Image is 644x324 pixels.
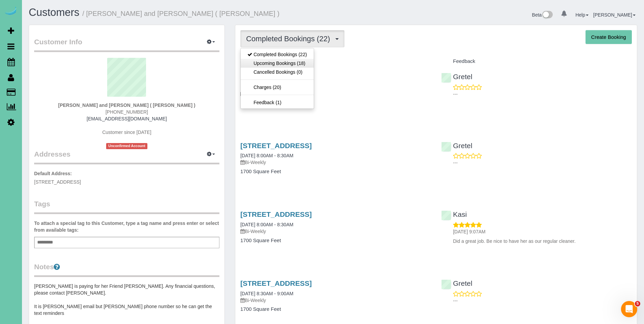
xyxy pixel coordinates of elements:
a: Cancelled Bookings (0) [241,68,314,76]
span: Unconfirmed Account [106,143,147,149]
a: [STREET_ADDRESS] [240,142,312,149]
span: 5 [635,301,640,306]
h4: 1700 Square Feet [240,169,431,175]
a: [DATE] 8:00AM - 8:30AM [240,153,293,158]
p: --- [453,159,632,166]
h4: 1700 Square Feet [240,100,431,106]
strong: [PERSON_NAME] and [PERSON_NAME] ( [PERSON_NAME] ) [58,102,195,108]
p: Bi-Weekly [240,228,431,235]
a: Upcoming Bookings (18) [241,59,314,68]
a: Help [575,12,589,18]
a: [DATE] 8:30AM - 9:00AM [240,291,293,296]
a: [PERSON_NAME] [593,12,636,18]
label: To attach a special tag to this Customer, type a tag name and press enter or select from availabl... [34,220,219,233]
p: --- [453,297,632,304]
a: [STREET_ADDRESS] [240,210,312,218]
p: Did a great job. Be nice to have her as our regular cleaner. [453,238,632,245]
img: New interface [542,11,553,20]
p: Bi-Weekly [240,90,431,97]
span: [STREET_ADDRESS] [34,179,81,185]
a: Completed Bookings (22) [241,50,314,59]
a: Customers [29,6,79,18]
a: Gretel [441,279,472,287]
a: [STREET_ADDRESS] [240,279,312,287]
button: Completed Bookings (22) [240,30,344,47]
h4: Service [240,59,431,64]
span: [PHONE_NUMBER] [105,109,148,115]
a: Gretel [441,142,472,149]
h4: 1700 Square Feet [240,238,431,244]
p: Bi-Weekly [240,297,431,304]
p: [DATE] 9:07AM [453,228,632,235]
a: [EMAIL_ADDRESS][DOMAIN_NAME] [87,116,167,121]
span: Customer since [DATE] [102,130,151,135]
a: Gretel [441,73,472,80]
pre: [PERSON_NAME] is paying for her Friend [PERSON_NAME]. Any financial questions, please contact [PE... [34,283,219,317]
a: Kasi [441,210,467,218]
label: Default Address: [34,170,72,177]
iframe: Intercom live chat [621,301,637,317]
a: Beta [532,12,553,18]
legend: Customer Info [34,37,219,52]
a: Feedback (1) [241,98,314,107]
button: Create Booking [586,30,632,44]
a: Charges (20) [241,83,314,92]
h4: Feedback [441,59,632,64]
p: Bi-Weekly [240,159,431,166]
legend: Notes [34,262,219,277]
img: Automaid Logo [4,7,18,16]
a: [DATE] 8:00AM - 8:30AM [240,222,293,227]
legend: Tags [34,199,219,214]
span: Completed Bookings (22) [246,34,333,43]
h4: 1700 Square Feet [240,306,431,312]
small: / [PERSON_NAME] and [PERSON_NAME] ( [PERSON_NAME] ) [82,10,280,17]
p: --- [453,91,632,97]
